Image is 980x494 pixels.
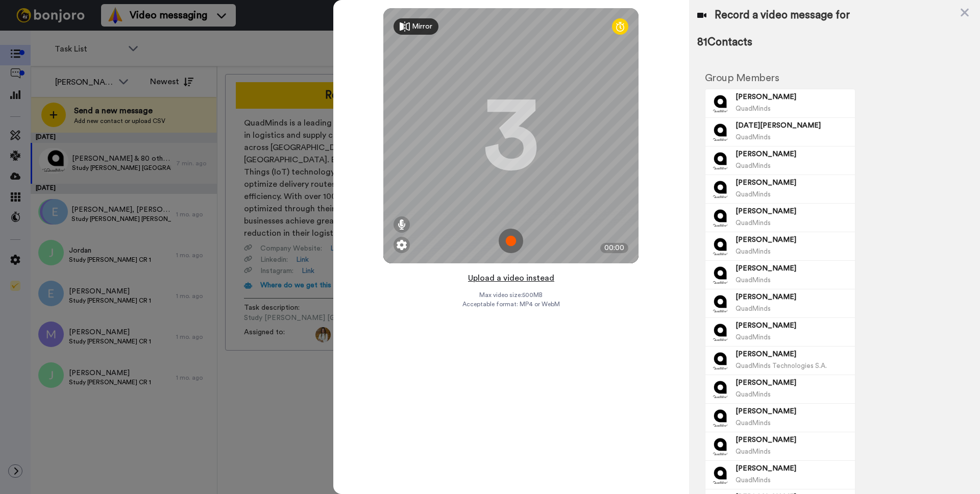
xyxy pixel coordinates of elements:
[710,351,730,371] img: Image of Angel cuesta
[736,263,851,274] span: [PERSON_NAME]
[736,349,851,359] span: [PERSON_NAME]
[736,305,771,312] span: QuadMinds
[736,191,771,197] span: QuadMinds
[710,408,730,428] img: Image of Carlos gutierrez
[736,162,771,169] span: QuadMinds
[736,178,851,188] span: [PERSON_NAME]
[736,92,851,102] span: [PERSON_NAME]
[483,97,539,174] div: 3
[736,406,851,416] span: [PERSON_NAME]
[710,265,730,285] img: Image of Wessly bastias
[736,463,851,474] span: [PERSON_NAME]
[710,179,730,200] img: Image of Guillermo
[736,362,827,369] span: QuadMinds Technologies S.A.
[736,435,851,445] span: [PERSON_NAME]
[736,378,851,388] span: [PERSON_NAME]
[736,419,771,426] span: QuadMinds
[710,465,730,485] img: Image of Celina gregoric
[736,477,771,483] span: QuadMinds
[705,72,855,84] h2: Group Members
[462,300,560,308] span: Acceptable format: MP4 or WebM
[736,277,771,283] span: QuadMinds
[736,120,851,131] span: [DATE][PERSON_NAME]
[736,206,851,216] span: [PERSON_NAME]
[736,219,771,226] span: QuadMinds
[710,93,730,114] img: Image of Matias paura
[499,229,523,253] img: ic_record_start.svg
[710,379,730,400] img: Image of Valeria benitez
[600,243,628,253] div: 00:00
[736,320,851,331] span: [PERSON_NAME]
[710,122,730,142] img: Image of Lucia luzuriaga
[479,291,543,299] span: Max video size: 500 MB
[736,134,771,140] span: QuadMinds
[736,448,771,455] span: QuadMinds
[710,236,730,257] img: Image of Jose aninir
[710,293,730,314] img: Image of Juan gallo
[736,149,851,159] span: [PERSON_NAME]
[710,322,730,342] img: Image of Ignacio merida
[736,334,771,340] span: QuadMinds
[736,248,771,255] span: QuadMinds
[710,436,730,457] img: Image of Maria parra
[465,271,557,285] button: Upload a video instead
[710,151,730,171] img: Image of Nicolas serman
[397,240,407,250] img: ic_gear.svg
[736,391,771,398] span: QuadMinds
[736,235,851,245] span: [PERSON_NAME]
[736,292,851,302] span: [PERSON_NAME]
[710,208,730,228] img: Image of Angelo zamorano
[736,105,771,112] span: QuadMinds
